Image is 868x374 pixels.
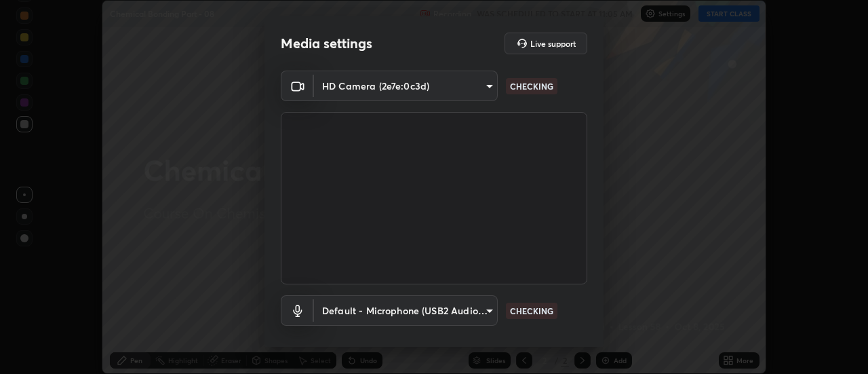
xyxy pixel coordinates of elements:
[530,39,576,48] h5: Live support
[314,295,498,326] div: HD Camera (2e7e:0c3d)
[510,305,553,317] p: CHECKING
[281,35,372,52] h2: Media settings
[314,71,498,101] div: HD Camera (2e7e:0c3d)
[510,80,553,92] p: CHECKING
